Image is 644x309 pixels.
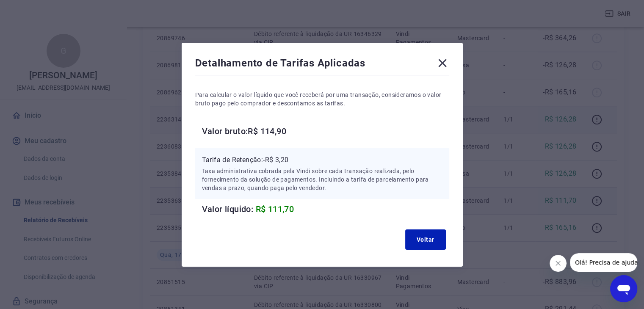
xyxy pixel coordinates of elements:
span: R$ 111,70 [256,204,294,214]
p: Taxa administrativa cobrada pela Vindi sobre cada transação realizada, pelo fornecimento da soluç... [202,167,442,192]
iframe: Botão para abrir a janela de mensagens [610,275,637,302]
h6: Valor bruto: R$ 114,90 [202,124,449,138]
h6: Valor líquido: [202,202,449,216]
button: Voltar [405,229,446,250]
div: Detalhamento de Tarifas Aplicadas [195,56,449,73]
iframe: Fechar mensagem [550,255,567,272]
span: Olá! Precisa de ajuda? [5,6,71,13]
iframe: Mensagem da empresa [570,253,637,272]
p: Tarifa de Retenção: -R$ 3,20 [202,155,442,165]
p: Para calcular o valor líquido que você receberá por uma transação, consideramos o valor bruto pag... [195,91,449,108]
